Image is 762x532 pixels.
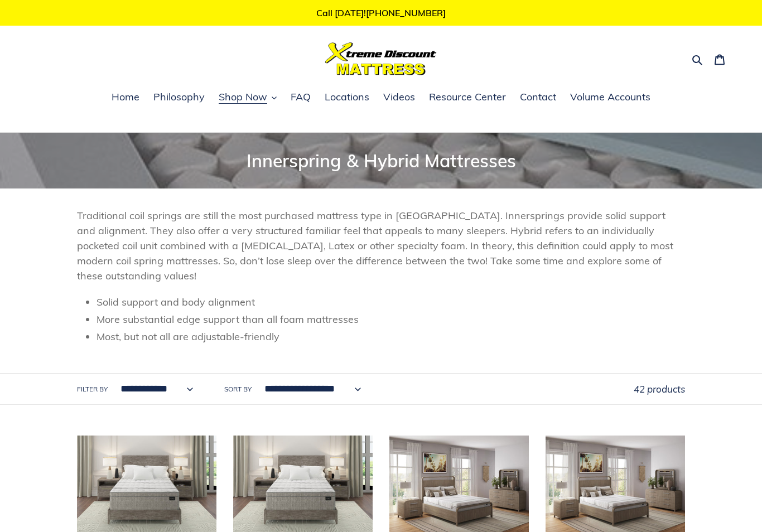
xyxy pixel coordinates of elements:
[148,89,210,106] a: Philosophy
[383,90,415,104] span: Videos
[97,294,685,309] li: Solid support and body alignment
[429,90,506,104] span: Resource Center
[285,89,316,106] a: FAQ
[219,90,267,104] span: Shop Now
[153,90,205,104] span: Philosophy
[325,90,369,104] span: Locations
[570,90,650,104] span: Volume Accounts
[97,329,685,344] li: Most, but not all are adjustable-friendly
[291,90,311,104] span: FAQ
[514,89,562,106] a: Contact
[423,89,512,106] a: Resource Center
[247,149,516,172] span: Innerspring & Hybrid Mattresses
[325,42,437,75] img: Xtreme Discount Mattress
[378,89,421,106] a: Videos
[565,89,656,106] a: Volume Accounts
[106,89,145,106] a: Home
[112,90,139,104] span: Home
[213,89,282,106] button: Shop Now
[520,90,556,104] span: Contact
[77,208,685,283] p: Traditional coil springs are still the most purchased mattress type in [GEOGRAPHIC_DATA]. Innersp...
[224,384,252,394] label: Sort by
[97,312,685,327] li: More substantial edge support than all foam mattresses
[319,89,375,106] a: Locations
[77,384,108,394] label: Filter by
[366,7,446,18] a: [PHONE_NUMBER]
[634,383,685,395] span: 42 products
